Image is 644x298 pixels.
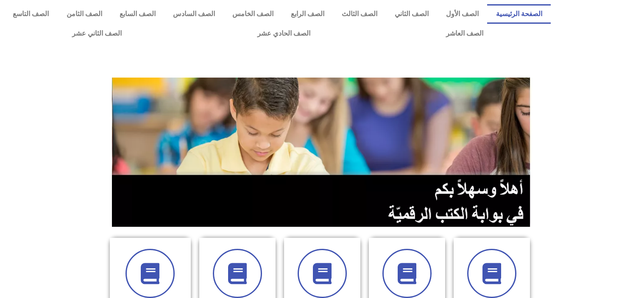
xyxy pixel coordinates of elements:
[4,24,190,43] a: الصف الثاني عشر
[378,24,551,43] a: الصف العاشر
[386,4,437,24] a: الصف الثاني
[437,4,487,24] a: الصف الأول
[164,4,223,24] a: الصف السادس
[190,24,378,43] a: الصف الحادي عشر
[333,4,386,24] a: الصف الثالث
[4,4,58,24] a: الصف التاسع
[223,4,282,24] a: الصف الخامس
[58,4,111,24] a: الصف الثامن
[487,4,551,24] a: الصفحة الرئيسية
[282,4,333,24] a: الصف الرابع
[111,4,164,24] a: الصف السابع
